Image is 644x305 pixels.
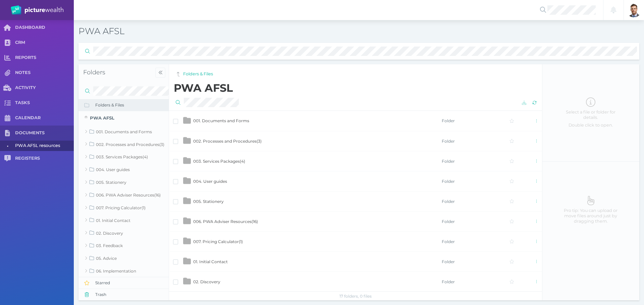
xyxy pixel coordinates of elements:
[183,71,213,77] a: Folders & Files
[193,111,441,131] td: 001. Documents and Forms
[78,201,169,214] a: 007. Pricing Calculator(1)
[15,100,74,106] span: TASKS
[520,98,528,107] button: Download selected files
[193,279,220,284] span: 02. Discovery
[78,125,169,138] a: 001. Documents and Forms
[11,5,63,15] img: PW
[193,118,249,123] span: 001. Documents and Forms
[78,138,169,151] a: 002. Processes and Procedures(3)
[78,188,169,201] a: 006. PWA Adviser Resources(16)
[78,277,169,289] button: Starred
[441,171,492,191] td: Folder
[193,211,441,231] td: 006. PWA Adviser Resources(16)
[557,123,625,128] span: Double click to open.
[193,239,243,244] span: 007. Pricing Calculator ( 1 )
[15,40,74,46] span: CRM
[15,115,74,121] span: CALENDAR
[193,191,441,211] td: 005. Stationery
[78,163,169,176] a: 004. User guides
[78,252,169,264] a: 05. Advice
[441,272,492,292] td: Folder
[193,139,262,144] span: 002. Processes and Procedures ( 3 )
[174,70,182,78] button: You are in root folder and can't go up
[78,239,169,252] a: 03. Feedback
[78,26,452,37] h3: PWA AFSL
[83,69,152,76] h4: Folders
[174,82,540,94] h2: PWA AFSL
[15,25,74,30] span: DASHBOARD
[78,264,169,277] a: 06. Implementation
[193,251,441,272] td: 01. Initial Contact
[193,272,441,292] td: 02. Discovery
[15,141,71,151] span: PWA AFSL resources
[15,156,74,161] span: REGISTERS
[441,131,492,151] td: Folder
[78,227,169,239] a: 02. Discovery
[627,3,641,17] img: Brad Bond
[193,231,441,251] td: 007. Pricing Calculator(1)
[441,191,492,211] td: Folder
[193,179,227,184] span: 004. User guides
[441,211,492,231] td: Folder
[557,109,625,121] span: Select a file or folder for details.
[193,259,228,264] span: 01. Initial Contact
[193,151,441,171] td: 003. Services Packages(4)
[95,280,169,286] span: Starred
[193,159,245,164] span: 003. Services Packages ( 4 )
[78,151,169,163] a: 003. Services Packages(4)
[193,199,224,204] span: 005. Stationery
[441,231,492,251] td: Folder
[441,251,492,272] td: Folder
[441,151,492,171] td: Folder
[530,98,539,107] button: Reload the list of files from server
[193,171,441,191] td: 004. User guides
[15,130,74,136] span: DOCUMENTS
[339,294,372,299] span: 17 folders, 0 files
[95,292,169,297] span: Trash
[95,102,169,108] span: Folders & Files
[78,111,169,125] a: PWA AFSL
[78,214,169,227] a: 01. Initial Contact
[193,131,441,151] td: 002. Processes and Procedures(3)
[15,70,74,76] span: NOTES
[15,55,74,61] span: REPORTS
[557,208,625,224] span: Pro tip: You can upload or move files around just by dragging them.
[78,289,169,300] button: Trash
[78,176,169,188] a: 005. Stationery
[441,111,492,131] td: Folder
[78,99,169,111] button: Folders & Files
[15,85,74,91] span: ACTIVITY
[193,219,258,224] span: 006. PWA Adviser Resources ( 16 )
